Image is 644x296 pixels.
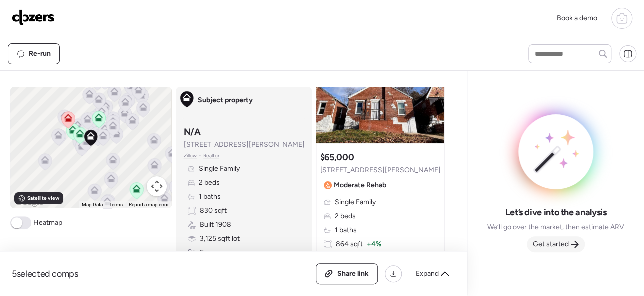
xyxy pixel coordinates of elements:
[200,206,227,216] span: 830 sqft
[416,269,439,279] span: Expand
[199,152,201,160] span: •
[82,201,103,208] button: Map Data
[487,222,624,232] span: We’ll go over the market, then estimate ARV
[29,49,51,59] span: Re-run
[335,225,357,235] span: 1 baths
[200,234,240,244] span: 3,125 sqft lot
[334,180,386,190] span: Moderate Rehab
[200,248,220,258] span: Frame
[33,218,62,228] span: Heatmap
[198,95,253,105] span: Subject property
[533,239,569,249] span: Get started
[336,239,363,249] span: 864 sqft
[12,268,78,280] span: 5 selected comps
[147,176,167,196] button: Map camera controls
[184,152,197,160] span: Zillow
[320,165,441,175] span: [STREET_ADDRESS][PERSON_NAME]
[199,178,220,188] span: 2 beds
[199,192,221,202] span: 1 baths
[27,194,59,202] span: Satellite view
[203,152,219,160] span: Realtor
[129,202,169,207] a: Report a map error
[109,202,123,207] a: Terms (opens in new tab)
[13,195,46,208] a: Open this area in Google Maps (opens a new window)
[184,140,305,150] span: [STREET_ADDRESS][PERSON_NAME]
[505,206,606,218] span: Let’s dive into the analysis
[335,197,376,207] span: Single Family
[199,164,240,174] span: Single Family
[557,14,597,22] span: Book a demo
[367,239,381,249] span: + 4%
[200,220,231,230] span: Built 1908
[337,269,369,279] span: Share link
[184,126,201,138] h3: N/A
[13,195,46,208] img: Google
[320,151,354,163] h3: $65,000
[12,9,55,25] img: Logo
[335,211,356,221] span: 2 beds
